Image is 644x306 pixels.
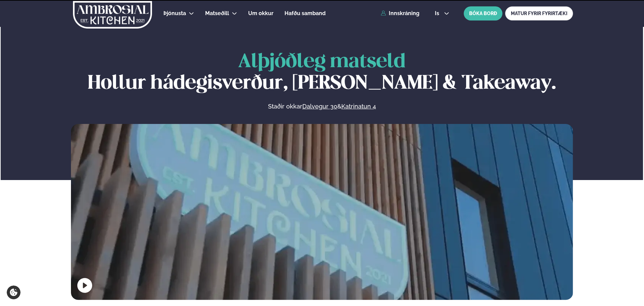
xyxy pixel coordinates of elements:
[285,9,326,17] a: Hafðu samband
[71,51,573,94] h1: Hollur hádegisverður, [PERSON_NAME] & Takeaway.
[205,10,229,16] span: Matseðill
[285,10,326,16] span: Hafðu samband
[7,286,21,299] a: Cookie settings
[381,10,419,16] a: Innskráning
[341,102,376,111] a: Katrinatun 4
[248,9,273,17] a: Um okkur
[163,10,186,16] span: Þjónusta
[302,102,337,111] a: Dalvegur 30
[435,11,441,16] span: is
[195,102,449,111] p: Staðir okkar &
[248,10,273,16] span: Um okkur
[205,9,229,17] a: Matseðill
[72,1,153,29] img: logo
[163,9,186,17] a: Þjónusta
[464,6,502,20] button: BÓKA BORÐ
[429,11,455,16] button: is
[238,53,406,71] span: Alþjóðleg matseld
[505,6,573,20] a: MATUR FYRIR FYRIRTÆKI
